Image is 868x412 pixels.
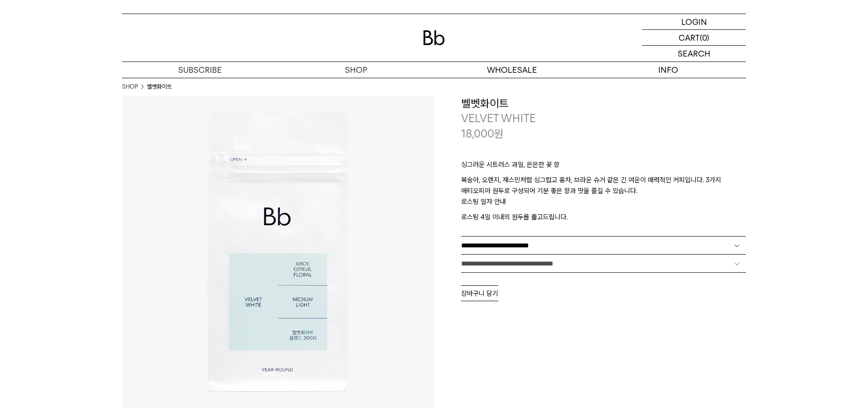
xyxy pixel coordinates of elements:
img: 로고 [423,30,445,45]
span: 원 [494,127,504,140]
a: SHOP [122,82,138,91]
p: 18,000 [461,126,504,142]
h3: 벨벳화이트 [461,96,746,111]
a: LOGIN [642,14,746,30]
p: 로스팅 일자 안내 [461,196,746,212]
p: SEARCH [678,46,710,62]
p: 로스팅 4일 이내의 원두를 출고드립니다. [461,212,746,223]
p: WHOLESALE [434,62,590,78]
li: 벨벳화이트 [147,82,172,91]
p: VELVET WHITE [461,111,746,126]
p: LOGIN [681,14,707,29]
p: INFO [590,62,746,78]
img: 벨벳화이트 [122,96,434,408]
p: CART [679,30,700,45]
a: CART (0) [642,30,746,46]
a: SUBSCRIBE [122,62,278,78]
p: 복숭아, 오렌지, 재스민처럼 싱그럽고 홍차, 브라운 슈거 같은 긴 여운이 매력적인 커피입니다. 3가지 에티오피아 원두로 구성되어 기분 좋은 향과 맛을 즐길 수 있습니다. [461,175,746,196]
button: 장바구니 담기 [461,285,498,301]
p: (0) [700,30,709,45]
p: 싱그러운 시트러스 과일, 은은한 꽃 향 [461,159,746,175]
a: SHOP [278,62,434,78]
